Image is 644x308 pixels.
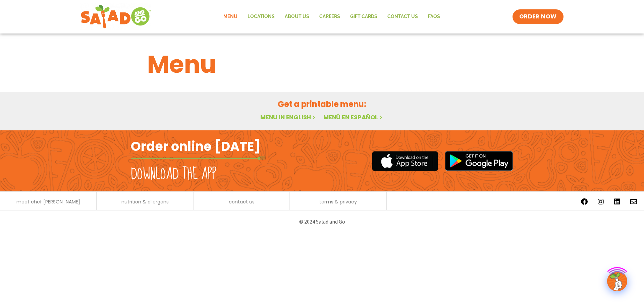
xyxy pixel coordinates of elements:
a: Menú en español [323,113,384,121]
a: About Us [280,9,314,24]
a: Locations [243,9,280,24]
a: ORDER NOW [513,9,563,24]
nav: Menu [218,9,445,24]
h2: Download the app [131,165,216,184]
a: Menu in English [260,113,317,121]
a: Careers [314,9,345,24]
a: Menu [218,9,243,24]
img: new-SAG-logo-768×292 [80,3,151,30]
span: ORDER NOW [519,13,557,21]
a: FAQs [423,9,445,24]
a: Contact Us [382,9,423,24]
h1: Menu [147,46,497,82]
img: fork [131,157,265,160]
h2: Order online [DATE] [131,138,261,155]
a: GIFT CARDS [345,9,382,24]
a: meet chef [PERSON_NAME] [16,199,80,204]
img: google_play [445,151,513,171]
a: terms & privacy [319,199,357,204]
a: nutrition & allergens [121,199,169,204]
p: © 2024 Salad and Go [134,217,510,226]
img: appstore [372,150,438,172]
h2: Get a printable menu: [147,98,497,110]
a: contact us [229,199,255,204]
